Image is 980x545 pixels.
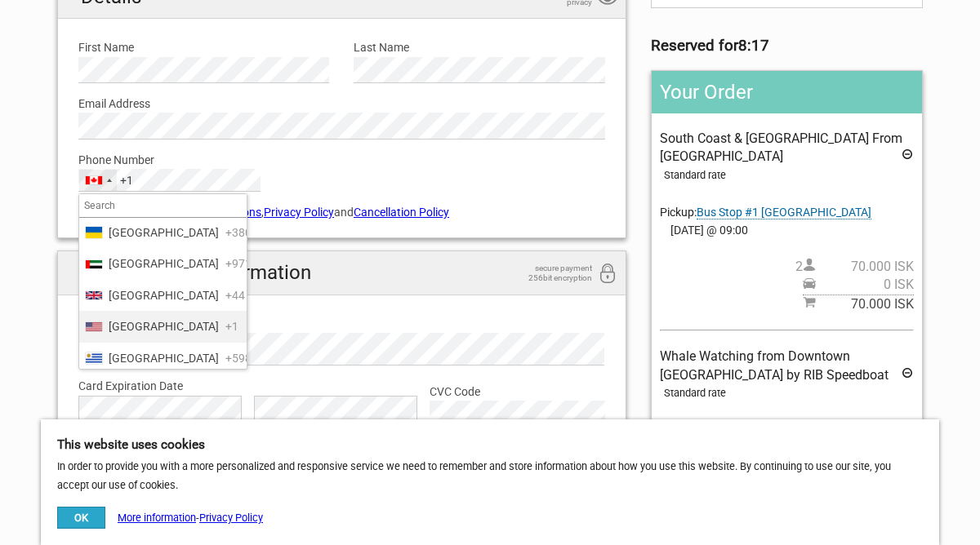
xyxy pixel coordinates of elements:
span: +1 [225,317,238,335]
label: Last Name [354,38,604,56]
span: Whale Watching from Downtown [GEOGRAPHIC_DATA] by RIB Speedboat [660,348,889,382]
span: Pickup price [803,276,914,294]
span: [GEOGRAPHIC_DATA] [109,286,219,304]
label: First Name [78,38,329,56]
label: Email Address [78,95,605,113]
span: [GEOGRAPHIC_DATA] [109,349,219,367]
span: +44 [225,286,245,304]
div: - [57,507,263,529]
div: In order to provide you with a more personalized and responsive service we need to remember and s... [41,419,939,545]
span: [GEOGRAPHIC_DATA] [109,317,219,335]
span: +971 [225,255,252,272]
span: [GEOGRAPHIC_DATA] [109,255,219,272]
label: I agree to the , and [78,203,605,221]
span: Subtotal [803,295,914,313]
h2: Your Order [652,71,922,113]
strong: 8:17 [738,37,769,55]
span: 70.000 ISK [816,295,914,313]
span: [GEOGRAPHIC_DATA] [109,224,219,241]
span: +380 [225,224,252,241]
p: We're away right now. Please check back later! [23,29,185,42]
label: Credit Card Number [79,315,604,333]
div: +1 [120,171,133,189]
a: Cancellation Policy [354,206,449,219]
h5: This website uses cookies [57,436,923,454]
button: Open LiveChat chat widget [188,25,207,45]
ul: List of countries [79,218,247,369]
span: [DATE] @ 09:00 [660,221,914,239]
label: Card Expiration Date [78,377,605,395]
input: Search [79,194,247,217]
span: South Coast & [GEOGRAPHIC_DATA] From [GEOGRAPHIC_DATA] [660,131,902,164]
button: OK [57,507,105,529]
h2: Card Payment Information [58,251,626,295]
a: Privacy Policy [199,512,263,524]
span: Change pickup place [697,206,871,219]
span: 2 person(s) [795,258,914,276]
button: Selected country [79,170,133,191]
div: Standard rate [664,166,914,184]
span: 70.000 ISK [816,258,914,276]
a: More information [118,512,196,524]
span: +598 [225,349,252,367]
span: Pickup: [660,206,871,219]
i: 256bit encryption [598,264,617,286]
h3: Reserved for [651,37,923,55]
label: CVC Code [430,383,605,401]
span: secure payment 256bit encryption [510,264,592,283]
label: Phone Number [78,151,605,169]
span: 0 ISK [816,276,914,294]
a: Privacy Policy [264,206,334,219]
div: Standard rate [664,384,914,402]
